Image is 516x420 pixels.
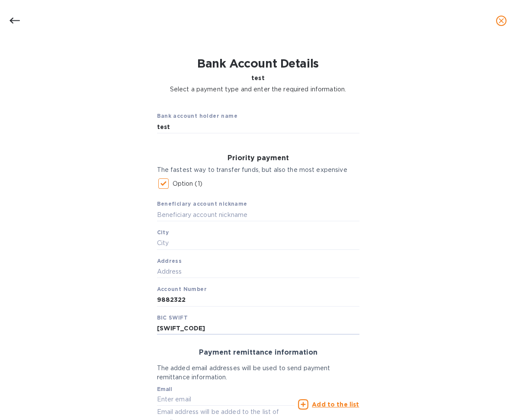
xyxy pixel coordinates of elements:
[157,200,247,207] b: Beneficiary account nickname
[157,237,359,250] input: City
[157,322,359,335] input: BIC SWIFT
[157,387,172,392] label: Email
[157,265,359,278] input: Address
[173,179,202,188] p: Option (1)
[170,85,346,94] p: Select a payment type and enter the required information.
[157,294,359,307] input: Account Number
[170,57,346,71] h1: Bank Account Details
[157,393,295,406] input: Enter email
[157,314,188,321] b: BIC SWIFT
[157,286,207,292] b: Account Number
[157,113,238,119] b: Bank account holder name
[157,229,169,236] b: City
[157,258,182,264] b: Address
[491,10,512,31] button: close
[157,154,359,162] h3: Priority payment
[157,364,359,382] p: The added email addresses will be used to send payment remittance information.
[157,208,359,221] input: Beneficiary account nickname
[157,165,359,174] p: The fastest way to transfer funds, but also the most expensive
[157,349,359,357] h3: Payment remittance information
[312,401,359,408] u: Add to the list
[251,74,265,81] b: test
